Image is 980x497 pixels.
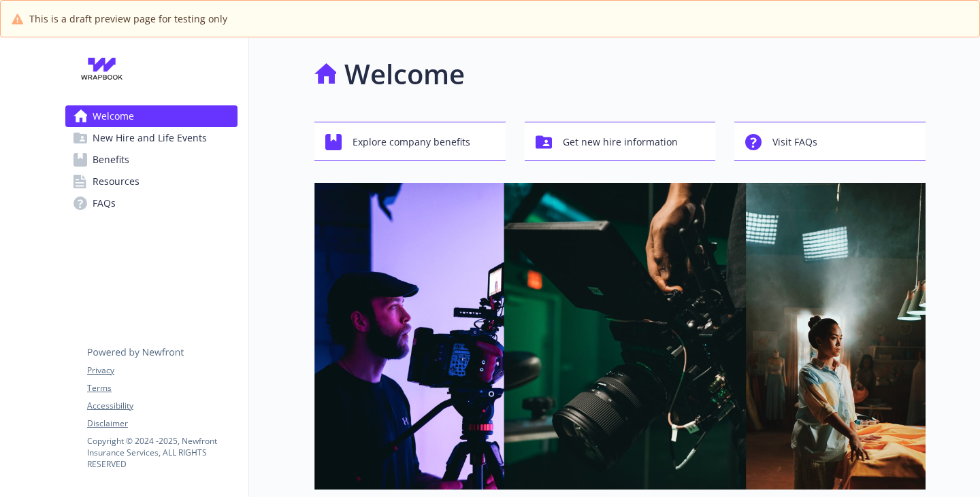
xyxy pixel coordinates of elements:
span: Resources [93,171,140,192]
p: Copyright © 2024 - 2025 , Newfront Insurance Services, ALL RIGHTS RESERVED [87,435,237,470]
button: Get new hire information [525,122,716,161]
a: Terms [87,382,237,394]
a: New Hire and Life Events [65,127,238,149]
span: New Hire and Life Events [93,127,207,149]
span: Explore company benefits [353,129,470,155]
span: Get new hire information [563,129,678,155]
a: Welcome [65,105,238,127]
img: overview page banner [314,183,926,490]
a: FAQs [65,192,238,214]
a: Resources [65,171,238,192]
button: Explore company benefits [314,122,506,161]
a: Disclaimer [87,417,237,430]
h1: Welcome [344,54,465,95]
button: Visit FAQs [734,122,926,161]
span: Visit FAQs [772,129,817,155]
span: Benefits [93,149,129,171]
a: Benefits [65,149,238,171]
span: This is a draft preview page for testing only [29,12,227,26]
span: Welcome [93,105,134,127]
a: Privacy [87,364,237,377]
span: FAQs [93,192,116,214]
a: Accessibility [87,400,237,412]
